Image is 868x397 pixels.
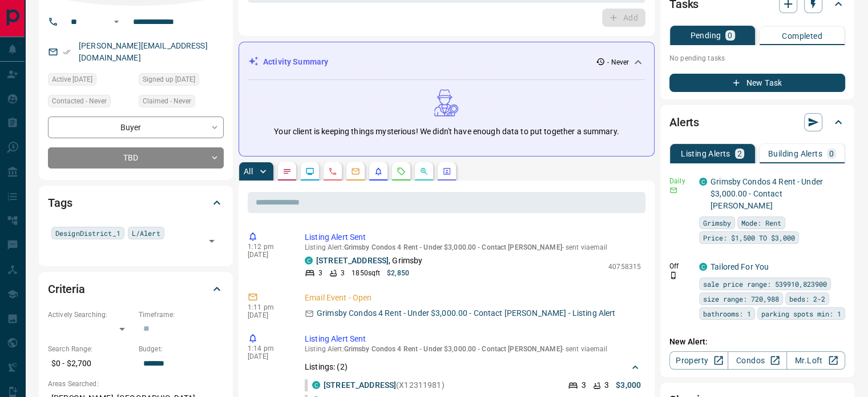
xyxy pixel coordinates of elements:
p: Email Event - Open [305,292,641,304]
p: $2,850 [387,268,409,278]
h2: Alerts [669,113,699,131]
p: 1:14 pm [248,344,288,352]
p: Listing Alert : - sent via email [305,345,641,353]
span: Claimed - Never [143,95,191,107]
p: Search Range: [48,344,133,354]
p: Listing Alerts [681,150,730,158]
div: Criteria [48,275,224,303]
a: Mr.Loft [786,351,845,370]
button: Open [110,15,123,29]
span: Grimsby [703,217,731,228]
p: Your client is keeping things mysterious! We didn't have enough data to put together a summary. [274,126,619,138]
span: parking spots min: 1 [761,308,841,319]
svg: Lead Browsing Activity [305,167,314,176]
div: Listings: (2) [305,356,641,378]
button: New Task [669,74,845,92]
a: [PERSON_NAME][EMAIL_ADDRESS][DOMAIN_NAME] [79,41,208,62]
p: Actively Searching: [48,310,133,320]
p: Listing Alert : - sent via email [305,243,641,251]
p: $3,000 [616,379,641,391]
span: Active [DATE] [52,74,92,85]
span: Contacted - Never [52,95,107,107]
p: Grimsby Condos 4 Rent - Under $3,000.00 - Contact [PERSON_NAME] - Listing Alert [317,307,615,319]
span: L/Alert [132,227,160,239]
svg: Notes [282,167,292,176]
svg: Email Verified [63,48,71,56]
p: , Grimsby [316,255,422,267]
p: - Never [607,57,629,67]
p: Building Alerts [768,150,822,158]
p: 1:12 pm [248,243,288,251]
a: Condos [728,351,786,370]
svg: Listing Alerts [374,167,383,176]
span: bathrooms: 1 [703,308,751,319]
span: DesignDistrict_1 [55,227,120,239]
p: 40758315 [608,262,641,272]
p: 1:11 pm [248,303,288,311]
p: Off [669,261,692,271]
h2: Tags [48,194,72,212]
p: 3 [604,379,609,391]
div: Alerts [669,109,845,136]
p: 3 [318,268,322,278]
a: [STREET_ADDRESS] [324,380,396,390]
p: 0 [728,31,732,39]
span: size range: 720,988 [703,293,779,304]
p: All [244,167,253,175]
p: Budget: [139,344,224,354]
div: condos.ca [699,178,707,186]
div: condos.ca [699,263,707,271]
a: Property [669,351,728,370]
svg: Push Notification Only [669,271,677,279]
a: [STREET_ADDRESS] [316,256,389,265]
div: Tue Jan 10 2017 [139,73,224,89]
p: New Alert: [669,336,845,348]
p: 1850 sqft [352,268,380,278]
div: TBD [48,147,224,169]
p: Timeframe: [139,310,224,320]
p: [DATE] [248,311,288,319]
p: 3 [582,379,586,391]
p: 3 [341,268,345,278]
svg: Calls [328,167,337,176]
div: condos.ca [312,381,320,389]
h2: Criteria [48,280,85,298]
p: 0 [829,150,834,158]
div: Activity Summary- Never [248,51,645,73]
span: Grimsby Condos 4 Rent - Under $3,000.00 - Contact [PERSON_NAME] [344,345,562,353]
p: Completed [782,32,822,40]
div: Tags [48,189,224,216]
p: Listing Alert Sent [305,333,641,345]
p: [DATE] [248,251,288,259]
p: Listing Alert Sent [305,231,641,243]
div: condos.ca [305,256,313,264]
span: Price: $1,500 TO $3,000 [703,232,795,243]
span: Signed up [DATE] [143,74,195,85]
button: Open [204,233,220,249]
p: 2 [737,150,742,158]
a: Tailored For You [710,262,769,271]
p: Areas Searched: [48,379,224,389]
p: [DATE] [248,352,288,360]
div: Wed Nov 29 2023 [48,73,133,89]
p: Daily [669,176,692,186]
span: beds: 2-2 [789,293,825,304]
span: Grimsby Condos 4 Rent - Under $3,000.00 - Contact [PERSON_NAME] [344,243,562,251]
span: Mode: Rent [741,217,781,228]
div: Buyer [48,117,224,138]
p: Pending [690,31,721,39]
svg: Emails [351,167,360,176]
p: $0 - $2,700 [48,354,133,373]
svg: Opportunities [419,167,429,176]
svg: Email [669,186,677,194]
svg: Agent Actions [442,167,451,176]
p: Listings: ( 2 ) [305,361,348,373]
p: No pending tasks [669,50,845,67]
p: (X12311981) [324,379,445,391]
svg: Requests [397,167,406,176]
p: Activity Summary [263,56,328,68]
span: sale price range: 539910,823900 [703,278,827,290]
a: Grimsby Condos 4 Rent - Under $3,000.00 - Contact [PERSON_NAME] [710,177,823,210]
